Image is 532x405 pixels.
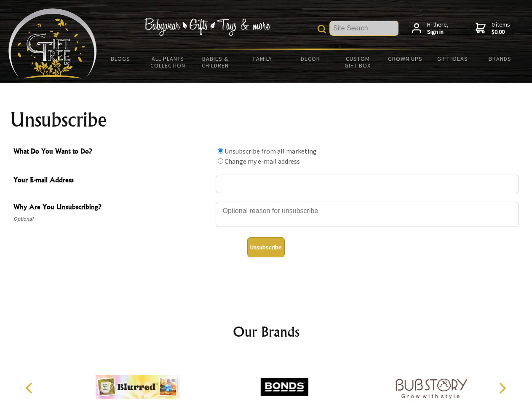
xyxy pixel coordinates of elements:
a: Babies & Children [192,50,239,74]
span: Why Are You Unsubscribing? [13,202,211,214]
a: 0 items$0.00 [476,21,510,36]
a: Gift Ideas [429,50,476,67]
h2: Our Brands [17,321,516,342]
textarea: Why Are You Unsubscribing? [216,202,519,227]
a: Custom Gift Box [334,50,382,74]
label: Unsubscribe from all marketing [225,147,317,155]
button: Previous [21,379,40,397]
img: Babywear - Gifts - Toys & more [144,18,270,36]
img: product search [318,25,326,33]
input: Your E-mail Address [216,175,519,193]
span: 0 items [492,21,510,36]
input: What Do You Want to Do? [218,158,223,164]
input: What Do You Want to Do? [218,148,223,154]
span: What Do You Want to Do? [13,146,211,158]
a: Grown Ups [381,50,429,67]
a: Decor [286,50,334,67]
h1: Unsubscribe [10,110,522,130]
span: Hi there, [427,21,449,36]
img: Babyware - Gifts - Toys and more... [8,8,97,78]
a: BLOGS [97,50,144,67]
strong: $0.00 [492,28,510,36]
button: Unsubscribe [247,237,285,257]
a: Family [239,50,287,67]
button: Next [493,379,511,397]
a: Brands [476,50,524,67]
label: Change my e-mail address [225,157,300,165]
span: Optional [13,214,211,224]
span: Your E-mail Address [13,175,211,187]
input: Site Search [330,21,398,35]
a: All Plants Collection [144,50,192,74]
a: Hi there,Sign in [412,21,449,36]
strong: Sign in [427,28,449,36]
